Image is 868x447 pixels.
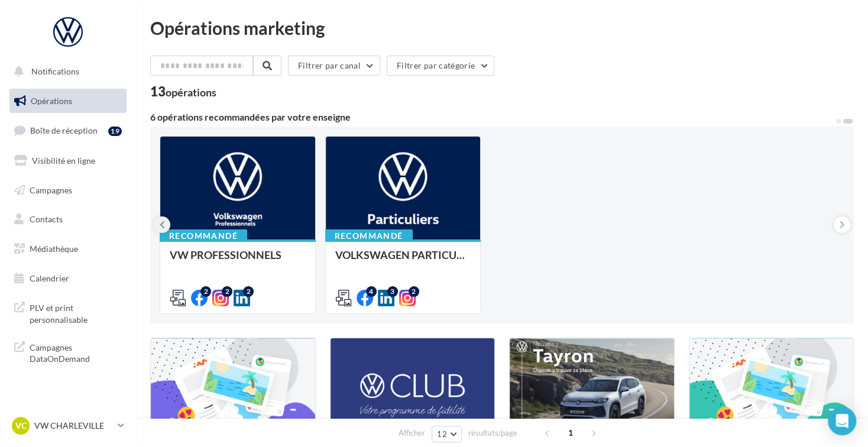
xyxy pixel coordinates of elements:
[31,96,72,106] span: Opérations
[31,66,79,76] span: Notifications
[468,427,517,439] span: résultats/page
[7,237,129,261] a: Médiathèque
[409,286,419,297] div: 2
[325,229,413,242] div: Recommandé
[170,249,306,273] div: VW PROFESSIONNELS
[30,125,98,135] span: Boîte de réception
[399,427,425,439] span: Afficher
[9,414,127,437] a: VC VW CHARLEVILLE
[30,214,63,224] span: Contacts
[243,286,254,297] div: 2
[150,112,835,122] div: 6 opérations recommandées par votre enseigne
[30,300,122,325] span: PLV et print personnalisable
[7,178,129,203] a: Campagnes
[150,19,854,37] div: Opérations marketing
[15,420,27,432] span: VC
[160,229,247,242] div: Recommandé
[437,429,447,439] span: 12
[108,127,122,136] div: 19
[7,207,129,232] a: Contacts
[32,156,95,166] span: Visibilité en ligne
[166,87,216,98] div: opérations
[30,339,122,365] span: Campagnes DataOnDemand
[7,59,124,84] button: Notifications
[150,85,216,98] div: 13
[7,266,129,291] a: Calendrier
[366,286,377,297] div: 4
[30,244,78,254] span: Médiathèque
[34,420,113,432] p: VW CHARLEVILLE
[30,184,72,195] span: Campagnes
[828,407,856,435] div: Open Intercom Messenger
[561,423,580,442] span: 1
[288,56,380,76] button: Filtrer par canal
[432,426,462,442] button: 12
[7,295,129,330] a: PLV et print personnalisable
[7,335,129,370] a: Campagnes DataOnDemand
[7,148,129,173] a: Visibilité en ligne
[335,249,471,273] div: VOLKSWAGEN PARTICULIER
[200,286,211,297] div: 2
[387,286,398,297] div: 3
[222,286,232,297] div: 2
[30,273,69,283] span: Calendrier
[387,56,494,76] button: Filtrer par catégorie
[7,118,129,143] a: Boîte de réception19
[7,89,129,114] a: Opérations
